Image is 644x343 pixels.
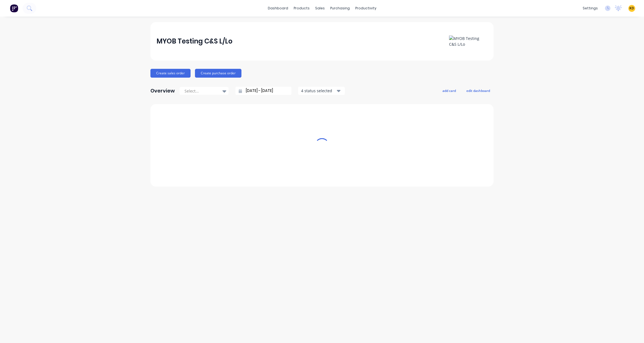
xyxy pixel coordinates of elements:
[463,87,494,94] button: edit dashboard
[150,85,175,96] div: Overview
[449,36,488,47] img: MYOB Testing C&S L/Lo
[195,69,241,78] button: Create purchase order
[301,88,336,94] div: 4 status selected
[10,4,18,12] img: Factory
[298,87,345,95] button: 4 status selected
[580,4,601,12] div: settings
[629,6,634,11] span: KD
[150,69,191,78] button: Create sales order
[156,36,232,47] div: MYOB Testing C&S L/Lo
[327,4,353,12] div: purchasing
[265,4,291,12] a: dashboard
[312,4,327,12] div: sales
[291,4,312,12] div: products
[439,87,459,94] button: add card
[353,4,379,12] div: productivity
